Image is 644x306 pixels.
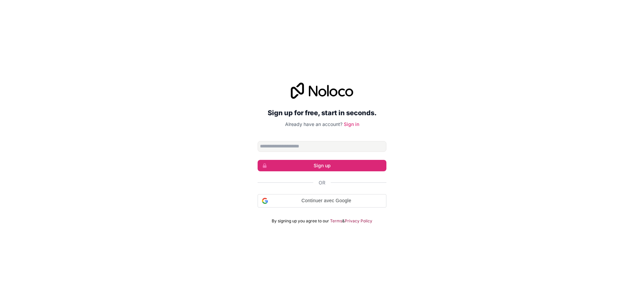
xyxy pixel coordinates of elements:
div: Continuer avec Google [258,194,386,208]
span: Or [319,179,325,186]
button: Sign up [258,160,386,171]
a: Privacy Policy [345,218,372,224]
input: Email address [258,141,386,152]
span: By signing up you agree to our [272,218,329,224]
h2: Sign up for free, start in seconds. [258,107,386,119]
span: & [342,218,345,224]
span: Continuer avec Google [271,197,382,204]
span: Already have an account? [285,121,342,127]
a: Terms [330,218,342,224]
a: Sign in [344,121,359,127]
